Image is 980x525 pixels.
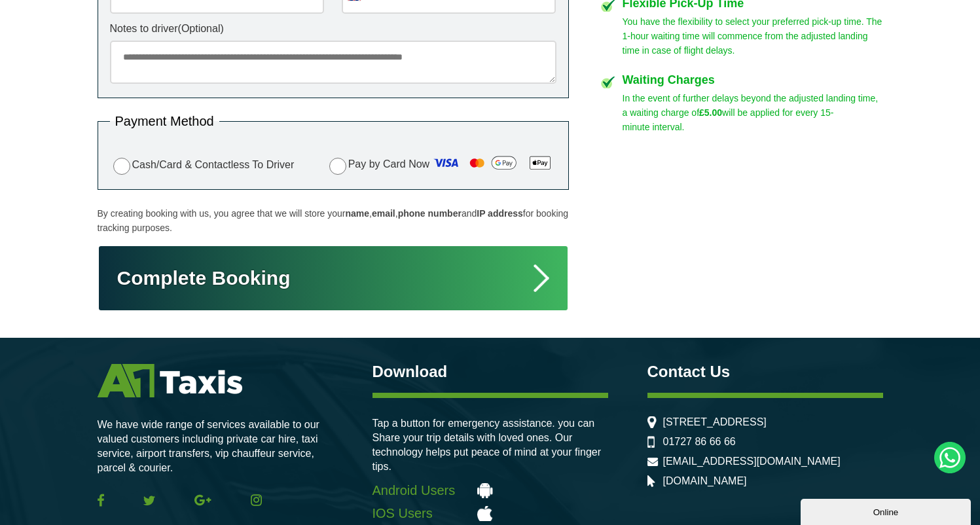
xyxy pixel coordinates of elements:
[113,158,130,175] input: Cash/Card & Contactless To Driver
[329,158,346,175] input: Pay by Card Now
[194,494,211,506] img: Google Plus
[623,14,883,58] p: You have the flexibility to select your preferred pick-up time. The 1-hour waiting time will comm...
[663,436,736,448] a: 01727 86 66 66
[372,364,608,380] h3: Download
[372,506,608,521] a: IOS Users
[647,364,883,380] h3: Contact Us
[110,115,219,128] legend: Payment Method
[143,496,155,505] img: Twitter
[345,208,369,219] strong: name
[98,418,333,475] p: We have wide range of services available to our valued customers including private car hire, taxi...
[110,156,295,175] label: Cash/Card & Contactless To Driver
[110,24,556,34] label: Notes to driver
[98,494,104,507] img: Facebook
[372,416,608,474] p: Tap a button for emergency assistance. you can Share your trip details with loved ones. Our techn...
[98,364,242,397] img: A1 Taxis St Albans
[663,456,841,467] a: [EMAIL_ADDRESS][DOMAIN_NAME]
[372,208,395,219] strong: email
[98,206,569,235] p: By creating booking with us, you agree that we will store your , , and for booking tracking purpo...
[699,107,722,118] strong: £5.00
[663,475,747,487] a: [DOMAIN_NAME]
[372,483,608,498] a: Android Users
[251,494,262,506] img: Instagram
[98,245,569,312] button: Complete Booking
[398,208,462,219] strong: phone number
[623,91,883,134] p: In the event of further delays beyond the adjusted landing time, a waiting charge of will be appl...
[647,416,883,428] li: [STREET_ADDRESS]
[801,496,973,525] iframe: chat widget
[326,153,556,177] label: Pay by Card Now
[178,23,224,34] span: (Optional)
[623,74,883,86] h4: Waiting Charges
[477,208,523,219] strong: IP address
